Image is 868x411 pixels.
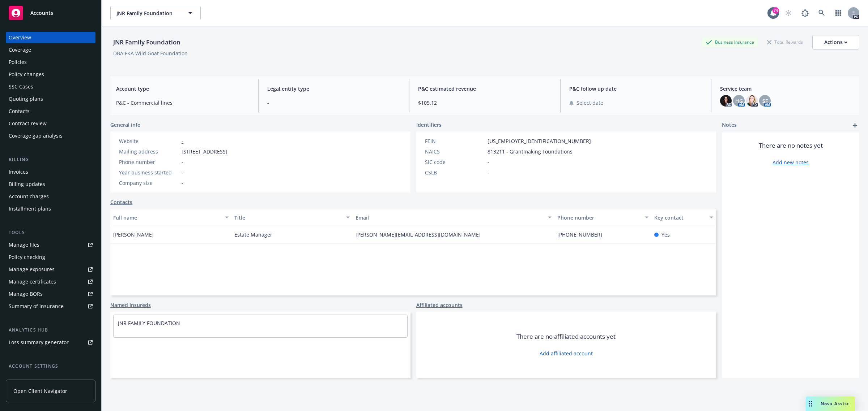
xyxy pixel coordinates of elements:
[851,121,859,130] a: add
[651,209,716,226] button: Key contact
[119,179,179,187] div: Company size
[6,3,95,23] a: Accounts
[6,166,95,178] a: Invoices
[9,373,40,384] div: Service team
[119,158,179,166] div: Phone number
[746,95,758,107] img: photo
[654,214,705,221] div: Key contact
[6,326,95,334] div: Analytics hub
[763,38,807,47] div: Total Rewards
[234,214,342,221] div: Title
[9,264,55,275] div: Manage exposures
[110,301,151,309] a: Named insureds
[9,276,56,287] div: Manage certificates
[113,231,154,238] span: [PERSON_NAME]
[576,99,603,107] span: Select date
[110,6,201,20] button: JNR Family Foundation
[773,7,779,14] div: 74
[824,35,847,49] div: Actions
[119,137,179,145] div: Website
[110,121,141,129] span: General info
[110,198,132,206] a: Contacts
[702,38,758,47] div: Business Insurance
[116,99,250,107] span: P&C - Commercial lines
[116,85,250,92] span: Account type
[9,56,27,68] div: Policies
[9,288,43,300] div: Manage BORs
[9,93,43,105] div: Quoting plans
[9,81,33,92] div: SSC Cases
[9,118,47,129] div: Contract review
[6,337,95,348] a: Loss summary generator
[6,44,95,56] a: Coverage
[9,251,45,263] div: Policy checking
[9,191,49,202] div: Account charges
[416,301,463,309] a: Affiliated accounts
[356,214,544,221] div: Email
[416,121,442,129] span: Identifiers
[425,148,485,155] div: NAICS
[6,93,95,105] a: Quoting plans
[13,387,67,395] span: Open Client Navigator
[6,178,95,190] a: Billing updates
[231,209,353,226] button: Title
[806,397,855,411] button: Nova Assist
[9,130,63,142] div: Coverage gap analysis
[6,191,95,202] a: Account charges
[113,214,221,221] div: Full name
[781,6,796,20] a: Start snowing
[9,32,31,43] div: Overview
[488,137,591,145] span: [US_EMPLOYER_IDENTIFICATION_NUMBER]
[6,373,95,384] a: Service team
[6,105,95,117] a: Contacts
[9,166,28,178] div: Invoices
[182,148,227,155] span: [STREET_ADDRESS]
[831,6,846,20] a: Switch app
[6,229,95,236] div: Tools
[821,401,849,407] span: Nova Assist
[661,231,670,238] span: Yes
[6,118,95,129] a: Contract review
[30,10,53,16] span: Accounts
[759,141,823,150] span: There are no notes yet
[6,363,95,370] div: Account settings
[425,137,485,145] div: FEIN
[234,231,272,238] span: Estate Manager
[6,203,95,215] a: Installment plans
[113,49,188,57] div: DBA: FKA Wild Goat Foundation
[9,105,30,117] div: Contacts
[353,209,554,226] button: Email
[9,178,45,190] div: Billing updates
[488,169,489,176] span: -
[488,158,489,166] span: -
[267,85,401,92] span: Legal entity type
[569,85,703,92] span: P&C follow up date
[720,85,854,92] span: Service team
[488,148,573,155] span: 813211 - Grantmaking Foundations
[720,95,732,107] img: photo
[182,138,183,144] a: -
[6,251,95,263] a: Policy checking
[116,9,179,17] span: JNR Family Foundation
[356,231,486,238] a: [PERSON_NAME][EMAIL_ADDRESS][DOMAIN_NAME]
[6,130,95,142] a: Coverage gap analysis
[722,121,737,130] span: Notes
[182,158,183,166] span: -
[110,38,183,47] div: JNR Family Foundation
[735,97,743,105] span: HG
[557,214,641,221] div: Phone number
[798,6,812,20] a: Report a Bug
[554,209,651,226] button: Phone number
[6,300,95,312] a: Summary of insurance
[540,350,593,357] a: Add affiliated account
[182,179,183,187] span: -
[118,320,180,326] a: JNR FAMILY FOUNDATION
[6,288,95,300] a: Manage BORs
[516,332,616,341] span: There are no affiliated accounts yet
[425,158,485,166] div: SIC code
[9,337,69,348] div: Loss summary generator
[9,203,51,215] div: Installment plans
[6,69,95,80] a: Policy changes
[110,209,231,226] button: Full name
[9,239,39,251] div: Manage files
